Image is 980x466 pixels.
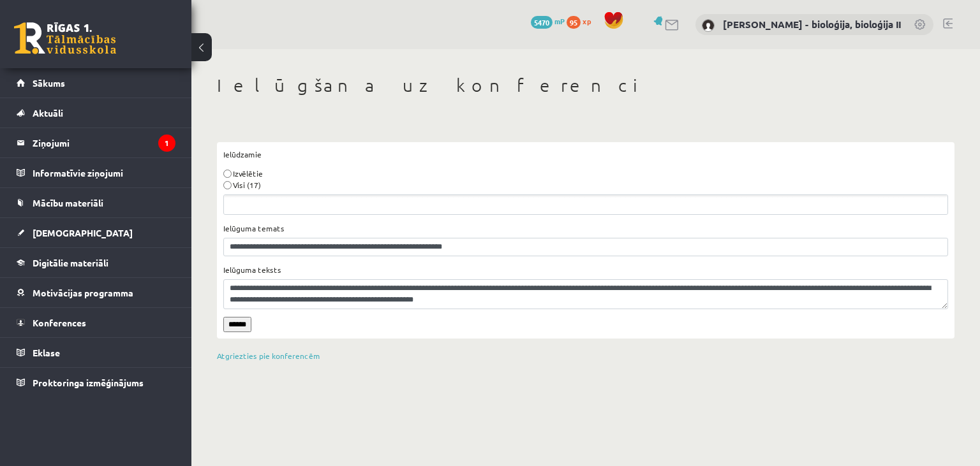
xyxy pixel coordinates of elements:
[17,308,175,337] a: Konferences
[567,16,581,29] span: 95
[17,158,175,187] a: Informatīvie ziņojumi
[223,149,262,160] label: Ielūdzamie
[33,317,86,328] span: Konferences
[17,248,175,277] a: Digitālie materiāli
[567,16,597,26] a: 95 xp
[17,368,175,397] a: Proktoringa izmēģinājums
[17,188,175,217] a: Mācību materiāli
[158,135,175,152] i: 1
[554,16,565,26] span: mP
[233,179,261,191] label: Visi (17)
[33,347,60,358] span: Eklase
[33,77,65,89] span: Sākums
[33,377,144,388] span: Proktoringa izmēģinājums
[223,222,285,234] label: Ielūguma temats
[33,227,133,238] span: [DEMOGRAPHIC_DATA]
[583,16,591,26] span: xp
[17,278,175,307] a: Motivācijas programma
[33,158,175,187] legend: Informatīvie ziņojumi
[217,351,320,361] a: Atgriezties pie konferencēm
[33,107,63,119] span: Aktuāli
[33,128,175,157] legend: Ziņojumi
[17,98,175,127] a: Aktuāli
[33,287,133,298] span: Motivācijas programma
[17,338,175,367] a: Eklase
[723,18,901,31] a: [PERSON_NAME] - bioloģija, bioloģija II
[33,257,108,268] span: Digitālie materiāli
[33,197,103,208] span: Mācību materiāli
[223,264,281,275] label: Ielūguma teksts
[702,19,715,32] img: Elza Saulīte - bioloģija, bioloģija II
[17,218,175,247] a: [DEMOGRAPHIC_DATA]
[17,68,175,98] a: Sākums
[531,16,565,26] a: 5470 mP
[14,22,116,54] a: Rīgas 1. Tālmācības vidusskola
[217,75,954,96] h1: Ielūgšana uz konferenci
[233,168,263,179] label: Izvēlētie
[17,128,175,157] a: Ziņojumi1
[531,16,553,29] span: 5470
